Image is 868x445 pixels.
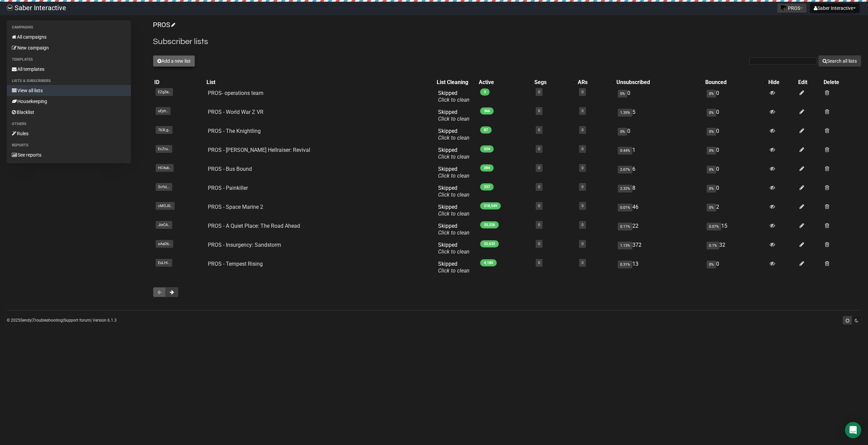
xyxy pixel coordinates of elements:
[818,55,861,67] button: Search all lists
[480,145,494,153] span: 224
[615,106,704,125] td: 5
[7,120,131,128] li: Others
[707,128,716,136] span: 0%
[438,154,470,160] a: Click to clean
[777,3,807,13] button: PROS
[156,107,171,115] span: uEyit..
[578,79,608,86] div: ARs
[208,128,261,134] a: PROS - The Knightling
[704,87,767,106] td: 0
[208,185,248,191] a: PROS - Painkiller
[438,185,470,198] span: Skipped
[615,258,704,277] td: 13
[477,78,533,87] th: Active: No sort applied, activate to apply an ascending sort
[704,163,767,182] td: 0
[480,202,501,209] span: 518,549
[822,78,861,87] th: Delete: No sort applied, sorting is disabled
[538,204,540,208] a: 0
[20,318,32,323] a: Sendy
[156,164,174,172] span: HC4uk..
[618,204,632,211] span: 0.01%
[704,201,767,220] td: 2
[7,141,131,149] li: Reports
[156,126,173,134] span: 763Lg..
[618,261,632,268] span: 0.31%
[707,147,716,155] span: 0%
[768,79,795,86] div: Hide
[438,90,470,103] span: Skipped
[208,166,252,172] a: PROS - Bus Bound
[533,78,576,87] th: Segs: No sort applied, activate to apply an ascending sort
[705,79,760,86] div: Bounced
[156,88,173,96] span: EZg3a..
[616,79,697,86] div: Unsubscribed
[615,239,704,258] td: 372
[618,128,627,136] span: 0%
[581,90,584,94] a: 0
[538,166,540,170] a: 0
[438,267,470,274] a: Click to clean
[581,204,584,208] a: 0
[480,164,494,171] span: 284
[438,147,470,160] span: Skipped
[438,116,470,122] a: Click to clean
[153,78,205,87] th: ID: No sort applied, sorting is disabled
[7,5,13,11] img: ec1bccd4d48495f5e7d53d9a520ba7e5
[538,147,540,151] a: 0
[153,36,861,48] h2: Subscriber lists
[438,166,470,179] span: Skipped
[156,240,173,248] span: sAaD6..
[208,109,263,115] a: PROS - World War Z VR
[704,144,767,163] td: 0
[480,183,494,190] span: 337
[480,259,497,266] span: 4,180
[156,145,172,153] span: EcZtu..
[153,55,195,67] button: Add a new list
[707,166,716,174] span: 0%
[538,128,540,132] a: 0
[480,221,499,228] span: 20,226
[538,223,540,227] a: 0
[7,107,131,118] a: Blacklist
[7,96,131,107] a: Housekeeping
[845,422,861,438] div: Open Intercom Messenger
[534,79,570,86] div: Segs
[156,202,175,210] span: cMOJ0..
[7,85,131,96] a: View all lists
[615,125,704,144] td: 0
[480,88,490,96] span: 3
[156,259,172,267] span: EuLHi..
[824,79,860,86] div: Delete
[7,128,131,139] a: Rules
[438,191,470,198] a: Click to clean
[798,79,821,86] div: Edit
[437,79,471,86] div: List Cleaning
[208,90,263,96] a: PROS- operations team
[153,21,174,29] a: PROS
[810,3,860,13] button: Saber Interactive
[7,32,131,42] a: All campaigns
[479,79,526,86] div: Active
[7,23,131,32] li: Campaigns
[438,173,470,179] a: Click to clean
[206,79,429,86] div: List
[704,239,767,258] td: 32
[767,78,797,87] th: Hide: No sort applied, sorting is disabled
[707,185,716,193] span: 0%
[438,248,470,255] a: Click to clean
[615,182,704,201] td: 8
[438,223,470,236] span: Skipped
[7,56,131,64] li: Templates
[618,90,627,98] span: 0%
[615,78,704,87] th: Unsubscribed: No sort applied, activate to apply an ascending sort
[438,135,470,141] a: Click to clean
[438,97,470,103] a: Click to clean
[438,261,470,274] span: Skipped
[33,318,63,323] a: Troubleshooting
[438,204,470,217] span: Skipped
[538,261,540,265] a: 0
[618,147,632,155] span: 0.44%
[704,258,767,277] td: 0
[205,78,435,87] th: List: No sort applied, activate to apply an ascending sort
[538,109,540,113] a: 0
